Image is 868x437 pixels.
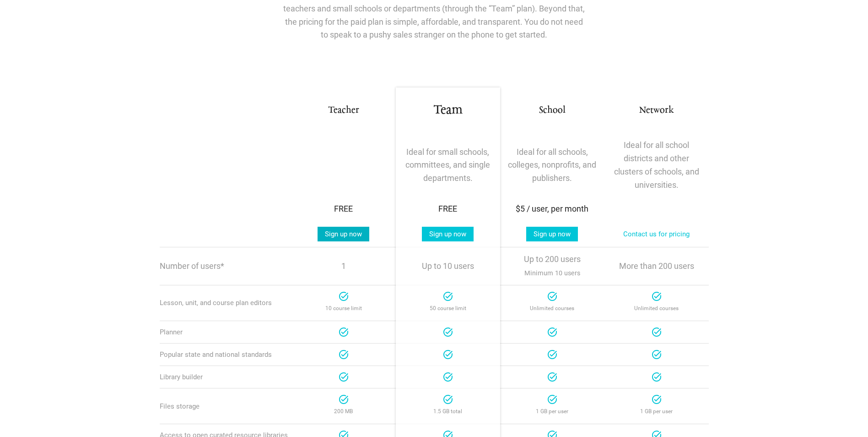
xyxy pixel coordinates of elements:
p: 1.5 GB total [401,405,495,418]
p: 200 MB [297,405,390,418]
p: Ideal for all school districts and other clusters of schools, and universities. [610,139,703,191]
p: Unlimited courses [506,302,599,315]
p: 50 course limit [401,302,495,315]
p: Ideal for small schools, committees, and single departments. [401,146,495,185]
a: Sign up now [318,227,369,241]
div: Lesson, unit, and course plan editors [160,299,291,307]
div: $5 / user, per month [506,202,599,216]
div: FREE [401,202,495,216]
a: Contact us for pricing [616,227,697,241]
div: Popular state and national standards [160,350,291,359]
p: 1 [297,260,390,273]
a: Sign up now [526,227,578,241]
div: Library builder [160,373,291,381]
p: Up to 200 users [506,253,599,279]
p: 1 GB per user [610,405,703,418]
p: More than 200 users [610,260,703,273]
span: Minimum 10 users [524,267,580,279]
h3: School [506,104,599,117]
p: 10 course limit [297,302,390,315]
h3: Network [610,104,703,117]
p: Up to 10 users [401,260,495,273]
div: Files storage [160,402,291,410]
p: 1 GB per user [506,405,599,418]
h1: Team [401,102,495,119]
div: FREE [297,202,390,216]
h3: Teacher [297,104,390,117]
p: Unlimited courses [610,302,703,315]
p: Ideal for all schools, colleges, nonprofits, and publishers. [506,146,599,185]
a: Sign up now [422,227,474,241]
div: Planner [160,328,291,336]
p: Number of users* [160,262,291,270]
